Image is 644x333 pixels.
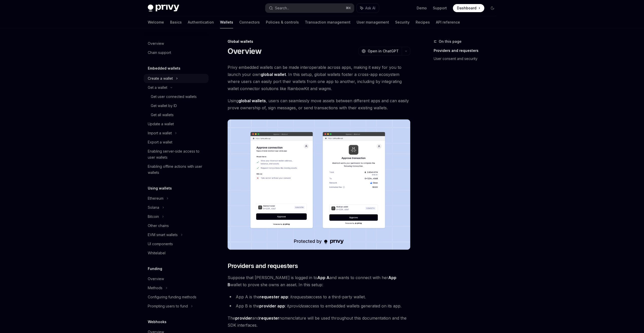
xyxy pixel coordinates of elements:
[266,16,299,28] a: Policies & controls
[148,5,179,12] img: dark logo
[317,275,329,280] strong: App A
[417,6,427,11] a: Demo
[148,250,165,256] div: Whitelabel
[144,274,209,283] a: Overview
[148,85,167,91] div: Get a wallet
[148,266,162,272] h5: Funding
[235,316,252,321] strong: provider
[265,4,354,13] button: Search...⌘K
[434,47,501,55] a: Providers and requesters
[144,92,209,101] a: Get user connected wallets
[151,94,197,100] div: Get user connected wallets
[228,302,410,309] li: App B is the : it access to embedded wallets generated on its app.
[151,103,177,109] div: Get wallet by ID
[305,16,351,28] a: Transaction management
[228,262,298,270] span: Providers and requesters
[436,16,460,28] a: API reference
[228,119,410,250] img: images/Crossapp.png
[148,204,159,211] div: Solana
[148,40,164,47] div: Overview
[148,294,196,300] div: Configuring funding methods
[228,47,262,56] h1: Overview
[259,316,279,321] strong: requester
[228,97,410,111] span: Using , users can seamlessly move assets between different apps and can easily prove ownership of...
[358,47,402,55] button: Open in ChatGPT
[148,303,188,309] div: Prompting users to fund
[144,147,209,162] a: Enabling server-side access to user wallets
[439,38,462,45] span: On this page
[148,121,174,127] div: Update a wallet
[228,39,410,44] div: Global wallets
[148,319,167,325] h5: Webhooks
[434,55,501,63] a: User consent and security
[148,163,206,176] div: Enabling offline actions with user wallets
[188,16,214,28] a: Authentication
[148,16,164,28] a: Welcome
[148,148,206,160] div: Enabling server-side access to user wallets
[148,241,173,247] div: UI components
[357,16,389,28] a: User management
[488,4,496,12] button: Toggle dark mode
[259,303,285,308] strong: provider app
[144,101,209,110] a: Get wallet by ID
[416,16,430,28] a: Recipes
[144,119,209,129] a: Update a wallet
[144,248,209,258] a: Whitelabel
[148,65,180,71] h5: Embedded wallets
[228,275,396,287] strong: App B
[144,39,209,48] a: Overview
[357,4,379,13] button: Ask AI
[368,49,399,54] span: Open in ChatGPT
[148,75,173,81] div: Create a wallet
[238,98,266,103] strong: global wallets
[148,223,169,229] div: Other chains
[433,6,447,11] a: Support
[228,315,410,329] span: The and nomenclature will be used throughout this documentation and the SDK interfaces.
[148,214,159,220] div: Bitcoin
[365,6,375,11] span: Ask AI
[144,293,209,302] a: Configuring funding methods
[148,185,172,191] h5: Using wallets
[228,64,410,92] span: Privy embedded wallets can be made interoperable across apps, making it easy for you to launch yo...
[148,139,172,145] div: Export a wallet
[148,195,163,201] div: Ethereum
[148,276,164,282] div: Overview
[228,293,410,300] li: App A is the : it access to a third-party wallet.
[144,48,209,57] a: Chain support
[220,16,233,28] a: Wallets
[228,274,410,288] span: Suppose that [PERSON_NAME] is logged in to and wants to connect with her wallet to prove she owns...
[151,112,174,118] div: Get all wallets
[144,110,209,119] a: Get all wallets
[261,72,286,77] strong: global wallet
[148,232,178,238] div: EVM smart wallets
[457,6,476,11] span: Dashboard
[289,303,306,308] em: provides
[144,162,209,177] a: Enabling offline actions with user wallets
[148,130,172,136] div: Import a wallet
[170,16,182,28] a: Basics
[144,221,209,230] a: Other chains
[144,239,209,248] a: UI components
[275,5,289,11] div: Search...
[239,16,260,28] a: Connectors
[260,294,288,299] strong: requester app
[453,4,484,12] a: Dashboard
[148,285,162,291] div: Methods
[346,6,351,10] span: ⌘ K
[395,16,410,28] a: Security
[144,138,209,147] a: Export a wallet
[292,294,309,299] em: requests
[148,50,171,56] div: Chain support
